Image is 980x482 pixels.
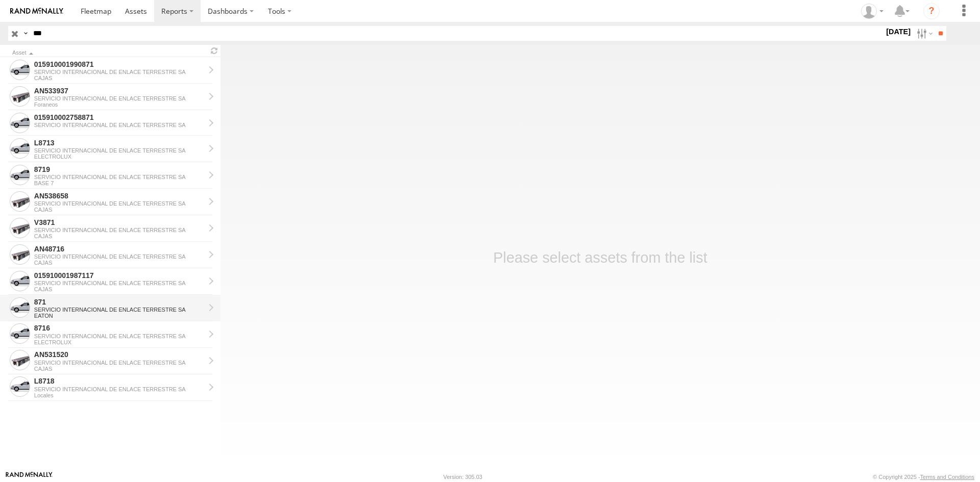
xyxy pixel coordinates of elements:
div: ELECTROLUX [34,339,205,345]
div: L8713 - View Asset History [34,138,205,147]
div: BASE 7 [34,180,205,186]
div: V3871 - View Asset History [34,218,205,227]
div: CAJAS [34,75,205,81]
div: DAVID ARRIETA [857,4,887,19]
div: SERVICIO INTERNACIONAL DE ENLACE TERRESTRE SA [34,69,205,75]
div: SERVICIO INTERNACIONAL DE ENLACE TERRESTRE SA [34,253,205,260]
div: SERVICIO INTERNACIONAL DE ENLACE TERRESTRE SA [34,147,205,154]
div: EATON [34,313,205,319]
div: SERVICIO INTERNACIONAL DE ENLACE TERRESTRE SA [34,386,205,392]
div: CAJAS [34,286,205,292]
div: 8716 - View Asset History [34,323,205,333]
div: AN531520 - View Asset History [34,350,205,359]
a: Visit our Website [6,472,53,482]
div: CAJAS [34,260,205,266]
div: SERVICIO INTERNACIONAL DE ENLACE TERRESTRE SA [34,307,205,313]
label: Search Query [21,26,30,41]
div: AN538658 - View Asset History [34,191,205,200]
div: 015910002758871 - View Asset History [34,113,205,122]
div: AN533937 - View Asset History [34,86,205,95]
span: Refresh [208,46,220,56]
div: CAJAS [34,233,205,239]
div: L8718 - View Asset History [34,376,205,386]
div: 015910001987117 - View Asset History [34,271,205,280]
div: Version: 305.03 [444,474,482,480]
div: 871 - View Asset History [34,297,205,307]
div: SERVICIO INTERNACIONAL DE ENLACE TERRESTRE SA [34,174,205,180]
div: SERVICIO INTERNACIONAL DE ENLACE TERRESTRE SA [34,280,205,286]
div: SERVICIO INTERNACIONAL DE ENLACE TERRESTRE SA [34,360,205,366]
div: ELECTROLUX [34,154,205,160]
div: CAJAS [34,366,205,372]
div: Locales [34,392,205,398]
label: Search Filter Options [913,26,935,41]
div: SERVICIO INTERNACIONAL DE ENLACE TERRESTRE SA [34,333,205,339]
i: ? [923,3,940,19]
div: 015910001990871 - View Asset History [34,60,205,69]
label: [DATE] [884,26,913,37]
div: SERVICIO INTERNACIONAL DE ENLACE TERRESTRE SA [34,95,205,102]
div: Click to Sort [12,50,204,56]
div: SERVICIO INTERNACIONAL DE ENLACE TERRESTRE SA [34,227,205,233]
div: CAJAS [34,207,205,213]
div: © Copyright 2025 - [873,474,974,480]
div: Foraneos [34,102,205,108]
div: SERVICIO INTERNACIONAL DE ENLACE TERRESTRE SA [34,122,205,128]
div: SERVICIO INTERNACIONAL DE ENLACE TERRESTRE SA [34,200,205,207]
div: AN48716 - View Asset History [34,244,205,253]
div: 8719 - View Asset History [34,165,205,174]
a: Terms and Conditions [920,474,974,480]
img: rand-logo.svg [10,8,63,15]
